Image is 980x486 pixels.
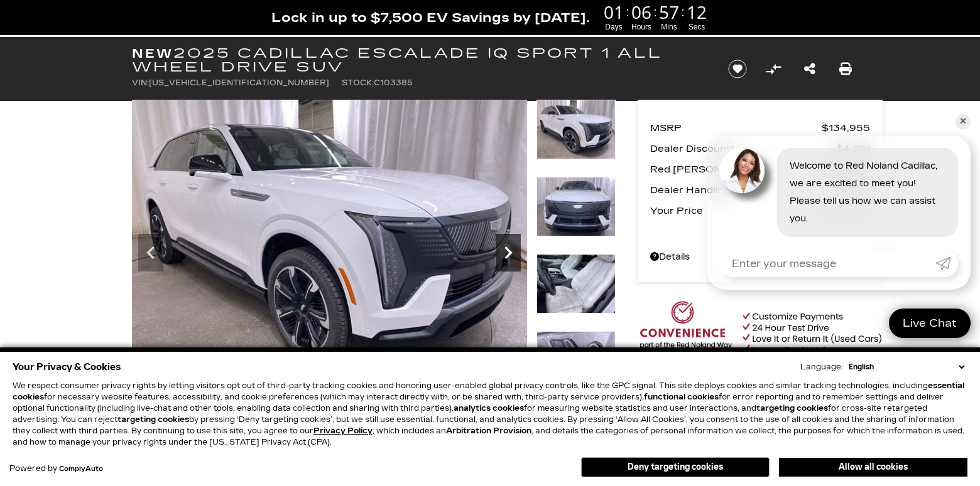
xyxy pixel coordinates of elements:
button: Compare Vehicle [764,60,783,78]
a: MSRP $134,955 [650,119,870,137]
button: Deny targeting cookies [581,457,770,477]
h1: 2025 Cadillac ESCALADE IQ Sport 1 All Wheel Drive SUV [132,46,707,74]
strong: functional cookies [644,393,719,401]
span: Your Privacy & Cookies [13,358,121,376]
span: : [626,3,629,21]
a: ComplyAuto [59,465,103,473]
span: Dealer Discount* [650,140,832,157]
a: Dealer Discount* $4,281 [650,140,870,157]
a: Share this New 2025 Cadillac ESCALADE IQ Sport 1 All Wheel Drive SUV [804,60,815,78]
div: Next [496,234,521,272]
span: Secs [685,21,709,33]
strong: analytics cookies [454,404,524,413]
img: New 2025 Summit White Cadillac Sport 1 image 14 [132,100,527,396]
p: We respect consumer privacy rights by letting visitors opt out of third-party tracking cookies an... [13,380,967,448]
span: Dealer Handling [650,181,837,199]
a: Red [PERSON_NAME] $129,985 [650,161,870,178]
strong: New [132,46,173,61]
span: VIN: [132,78,149,87]
span: Your Price [650,202,822,219]
span: Stock: [342,78,374,87]
select: Language Select [846,361,967,372]
input: Enter your message [719,250,935,277]
span: 12 [685,3,709,21]
u: Privacy Policy [313,426,373,435]
div: Welcome to Red Noland Cadillac, we are excited to meet you! Please tell us how we can assist you. [777,148,958,237]
span: C103385 [374,78,413,87]
a: Your Price $130,674 [650,202,870,219]
a: Dealer Handling $689 [650,181,870,199]
span: : [681,3,685,21]
strong: targeting cookies [756,404,828,413]
button: Allow all cookies [779,458,967,477]
a: Details [650,248,870,266]
img: New 2025 Summit White Cadillac Sport 1 image 16 [536,254,616,314]
span: 06 [629,3,653,21]
div: Previous [138,234,163,272]
a: Print this New 2025 Cadillac ESCALADE IQ Sport 1 All Wheel Drive SUV [839,60,852,78]
span: Days [602,21,626,33]
img: New 2025 Summit White Cadillac Sport 1 image 15 [536,177,616,236]
span: $134,955 [822,119,870,137]
span: 57 [657,3,681,21]
img: New 2025 Summit White Cadillac Sport 1 image 14 [536,100,616,159]
span: 01 [602,3,626,21]
span: Hours [629,21,653,33]
span: Mins [657,21,681,33]
span: MSRP [650,119,822,137]
img: Agent profile photo [719,148,765,193]
span: Live Chat [896,316,963,330]
span: [US_VEHICLE_IDENTIFICATION_NUMBER] [149,78,329,87]
div: Language: [800,363,843,371]
span: Lock in up to $7,500 EV Savings by [DATE]. [271,9,589,26]
img: New 2025 Summit White Cadillac Sport 1 image 17 [536,331,616,391]
a: Submit [935,250,958,277]
span: : [653,3,657,21]
strong: targeting cookies [117,415,189,424]
button: Save vehicle [724,59,751,79]
span: Red [PERSON_NAME] [650,161,822,178]
div: Powered by [9,465,103,473]
a: Live Chat [889,309,971,338]
a: Close [959,6,974,21]
strong: Arbitration Provision [446,426,531,435]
